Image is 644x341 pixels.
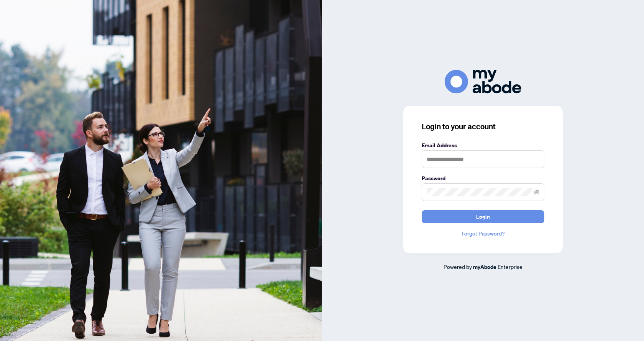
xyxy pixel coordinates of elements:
[534,189,539,195] span: eye-invisible
[422,141,544,150] label: Email Address
[473,263,496,271] a: myAbode
[498,263,522,270] span: Enterprise
[422,121,544,132] h3: Login to your account
[445,70,521,93] img: ma-logo
[444,263,472,270] span: Powered by
[422,210,544,223] button: Login
[422,229,544,238] a: Forgot Password?
[476,211,490,223] span: Login
[422,174,544,183] label: Password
